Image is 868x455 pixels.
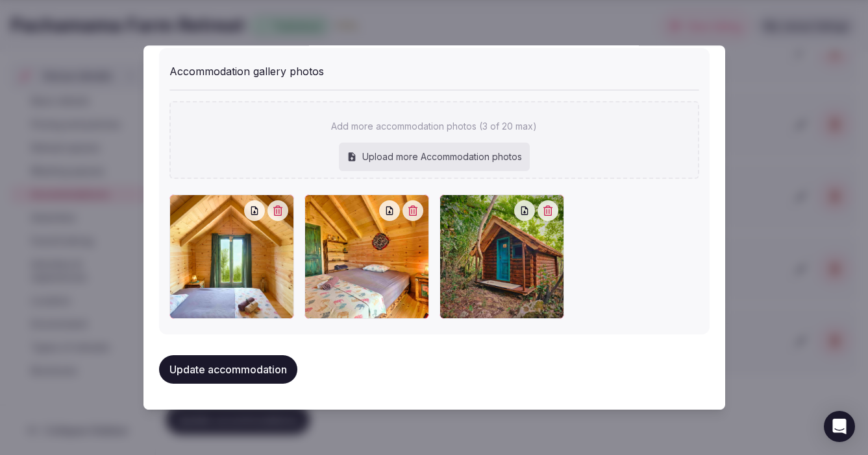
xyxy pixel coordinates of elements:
div: Accommodation gallery photos [169,59,699,80]
p: Add more accommodation photos (3 of 20 max) [331,120,537,133]
div: Wooden-Cabin-view.jpg [169,195,294,320]
div: Upload more Accommodation photos [339,143,530,172]
div: Wooden-cabin-Bungalow.jpg [440,195,564,320]
button: Update accommodation [159,356,297,384]
div: Wooden-Cabin-interior.jpg [304,195,429,320]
